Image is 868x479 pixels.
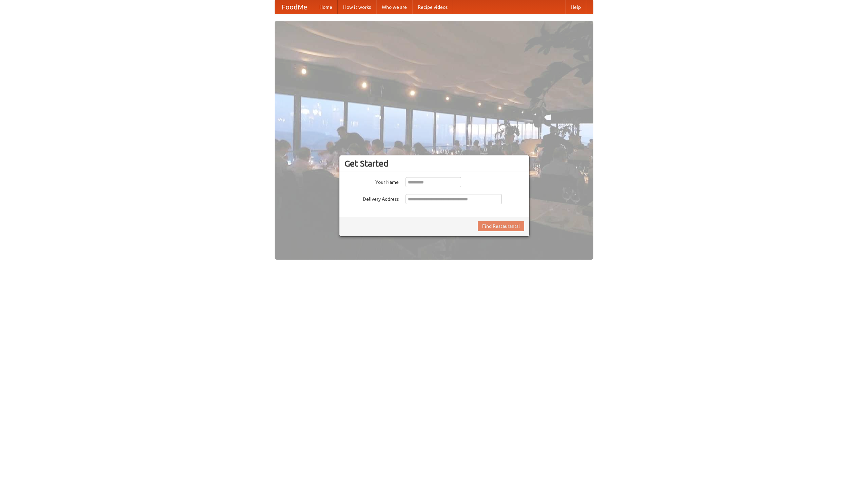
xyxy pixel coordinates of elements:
a: Who we are [376,0,412,14]
h3: Get Started [344,158,524,169]
label: Your Name [344,177,399,186]
a: Help [565,0,586,14]
button: Find Restaurants! [478,221,524,231]
a: FoodMe [275,0,314,14]
a: Home [314,0,338,14]
a: Recipe videos [412,0,453,14]
label: Delivery Address [344,194,399,202]
a: How it works [338,0,376,14]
